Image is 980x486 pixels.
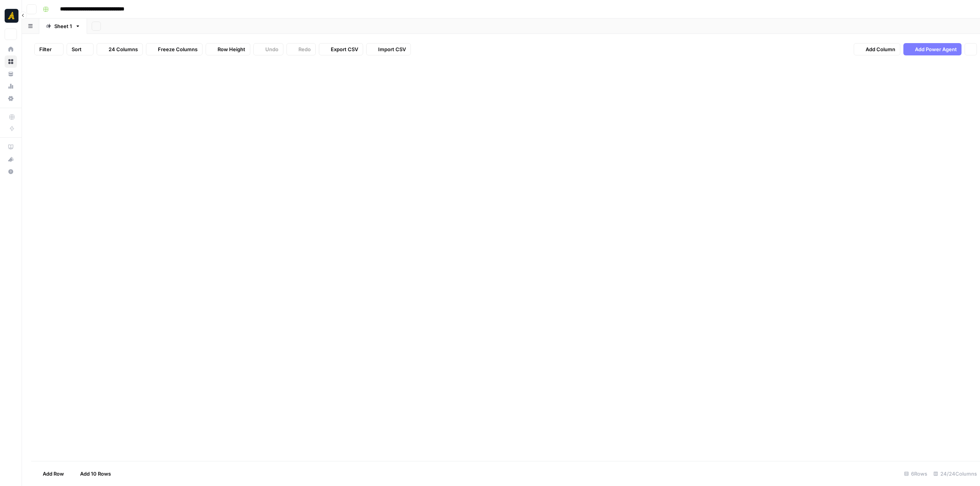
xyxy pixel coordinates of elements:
[5,165,17,178] button: Help + Support
[218,45,245,53] span: Row Height
[54,22,72,30] div: Sheet 1
[5,43,17,55] a: Home
[5,55,17,68] a: Browse
[206,43,250,55] button: Row Height
[97,43,143,55] button: 24 Columns
[378,45,406,53] span: Import CSV
[31,468,69,480] button: Add Row
[39,45,52,53] span: Filter
[5,154,17,165] div: What's new?
[5,80,17,92] a: Usage
[5,92,17,105] a: Settings
[5,68,17,80] a: Your Data
[366,43,411,55] button: Import CSV
[72,45,82,53] span: Sort
[69,468,116,480] button: Add 10 Rows
[5,153,17,165] button: What's new?
[298,45,311,53] span: Redo
[34,43,64,55] button: Filter
[265,45,278,53] span: Undo
[67,43,94,55] button: Sort
[5,9,18,23] img: Marketers in Demand Logo
[5,141,17,153] a: AirOps Academy
[5,6,17,25] button: Workspace: Marketers in Demand
[158,45,198,53] span: Freeze Columns
[253,43,283,55] button: Undo
[43,470,64,478] span: Add Row
[319,43,363,55] button: Export CSV
[331,45,358,53] span: Export CSV
[146,43,203,55] button: Freeze Columns
[80,470,111,478] span: Add 10 Rows
[286,43,316,55] button: Redo
[109,45,138,53] span: 24 Columns
[39,18,87,34] a: Sheet 1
